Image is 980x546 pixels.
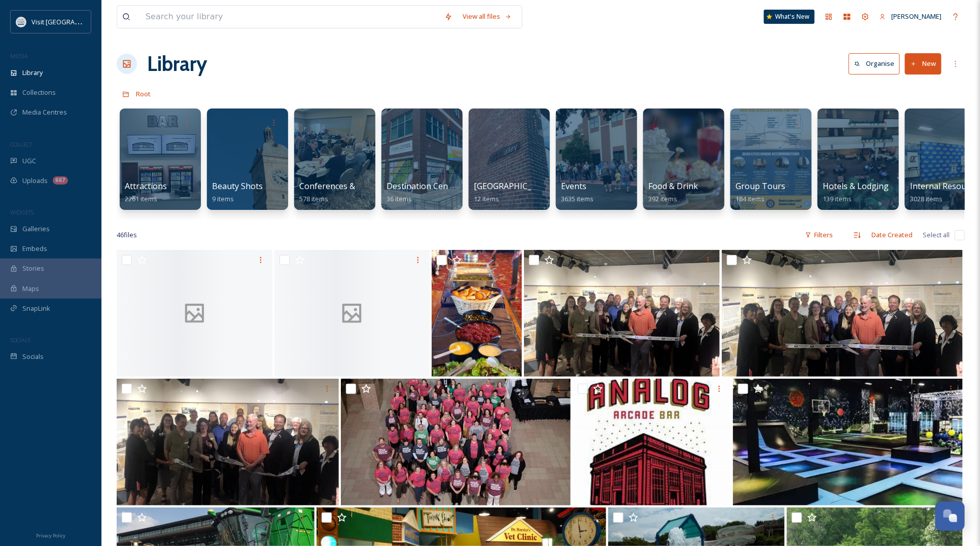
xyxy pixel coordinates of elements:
[22,224,50,234] span: Galleries
[53,176,68,185] div: 667
[341,379,571,505] img: DSCF3153.jpg
[474,194,499,203] span: 12 items
[22,176,48,186] span: Uploads
[736,194,764,203] span: 184 items
[905,53,941,74] button: New
[458,7,517,26] a: View all files
[299,194,328,203] span: 578 items
[736,180,785,192] span: Group Tours
[935,501,965,531] button: Open Chat
[10,140,32,148] span: COLLECT
[387,194,412,203] span: 36 items
[22,304,50,313] span: SnapLink
[16,17,26,27] img: QCCVB_VISIT_vert_logo_4c_tagline_122019.svg
[648,194,677,203] span: 392 items
[22,107,67,117] span: Media Centres
[117,379,339,505] img: IMG_9984.jpeg
[212,194,234,203] span: 9 items
[800,225,838,245] div: Filters
[561,180,586,192] span: Events
[849,53,905,74] a: Organise
[117,230,137,240] span: 46 file s
[212,180,263,192] span: Beauty Shots
[823,180,889,192] span: Hotels & Lodging
[474,180,555,192] span: [GEOGRAPHIC_DATA]
[22,244,47,253] span: Embeds
[387,181,463,203] a: Destination Centers36 items
[432,250,522,377] img: buffett.jpg
[22,284,39,294] span: Maps
[387,180,463,192] span: Destination Centers
[22,88,56,97] span: Collections
[733,379,963,505] img: OIP.webp
[22,352,44,361] span: Socials
[736,181,785,203] a: Group Tours184 items
[22,264,44,273] span: Stories
[923,230,950,240] span: Select all
[22,68,43,78] span: Library
[136,88,151,100] a: Root
[910,194,942,203] span: 3028 items
[849,53,900,74] button: Organise
[648,180,698,192] span: Food & Drink
[573,379,731,505] img: OIP.jpg
[299,181,404,203] a: Conferences & Tradeshows578 items
[125,181,167,203] a: Attractions2261 items
[147,49,207,79] a: Library
[10,208,33,216] span: WIDGETS
[648,181,698,203] a: Food & Drink392 items
[561,181,593,203] a: Events3635 items
[141,6,439,28] input: Search your library
[31,17,110,26] span: Visit [GEOGRAPHIC_DATA]
[299,180,404,192] span: Conferences & Tradeshows
[524,250,720,377] img: IMG_9983.jpeg
[212,181,263,203] a: Beauty Shots9 items
[10,336,30,344] span: SOCIALS
[823,181,889,203] a: Hotels & Lodging139 items
[722,250,963,377] img: IMG_9981.jpeg
[823,194,852,203] span: 139 items
[36,532,65,539] span: Privacy Policy
[125,180,167,192] span: Attractions
[125,194,157,203] span: 2261 items
[891,12,941,21] span: [PERSON_NAME]
[136,89,151,98] span: Root
[561,194,593,203] span: 3635 items
[22,156,36,166] span: UGC
[474,181,555,203] a: [GEOGRAPHIC_DATA]12 items
[874,7,947,26] a: [PERSON_NAME]
[36,529,65,541] a: Privacy Policy
[866,225,918,245] div: Date Created
[10,52,28,60] span: MEDIA
[764,10,815,24] a: What's New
